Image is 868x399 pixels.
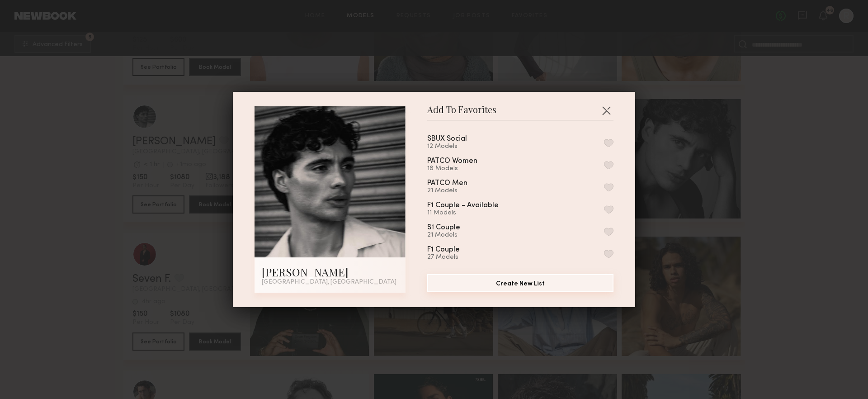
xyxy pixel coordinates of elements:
[427,232,482,239] div: 21 Models
[427,180,467,187] div: PATCO Men
[427,209,520,217] div: 11 Models
[262,279,398,285] div: [GEOGRAPHIC_DATA], [GEOGRAPHIC_DATA]
[427,165,499,172] div: 18 Models
[427,274,613,292] button: Create New List
[427,224,460,232] div: S1 Couple
[599,103,613,118] button: Close
[427,187,489,195] div: 21 Models
[427,135,467,143] div: SBUX Social
[427,202,499,209] div: F1 Couple - Available
[262,265,398,279] div: [PERSON_NAME]
[427,143,489,150] div: 12 Models
[427,157,477,165] div: PATCO Women
[427,254,481,261] div: 27 Models
[427,106,496,120] span: Add To Favorites
[427,246,460,254] div: F1 Couple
